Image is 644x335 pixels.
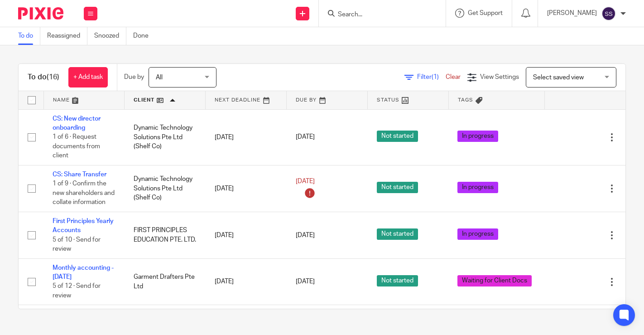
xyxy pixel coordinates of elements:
[296,279,315,285] span: [DATE]
[125,165,206,212] td: Dynamic Technology Solutions Pte Ltd (Shelf Co)
[18,7,63,19] img: Pixie
[296,178,315,184] span: [DATE]
[53,116,101,131] a: CS: New director onboarding
[533,74,584,81] span: Select saved view
[53,265,114,280] a: Monthly accounting - [DATE]
[53,180,115,205] span: 1 of 9 · Confirm the new shareholders and collate information
[337,11,418,19] input: Search
[125,109,206,165] td: Dynamic Technology Solutions Pte Ltd (Shelf Co)
[47,27,87,45] a: Reassigned
[125,258,206,305] td: Garment Drafters Pte Ltd
[18,27,40,45] a: To do
[133,27,155,45] a: Done
[377,275,418,286] span: Not started
[457,228,498,240] span: In progress
[206,212,287,258] td: [DATE]
[296,134,315,141] span: [DATE]
[457,275,532,286] span: Waiting for Client Docs
[377,131,418,142] span: Not started
[47,73,59,81] span: (16)
[458,97,473,102] span: Tags
[94,27,126,45] a: Snoozed
[53,283,101,299] span: 5 of 12 · Send for review
[68,67,108,87] a: + Add task
[28,73,59,82] h1: To do
[206,109,287,165] td: [DATE]
[432,74,439,80] span: (1)
[446,74,461,80] a: Clear
[457,182,498,193] span: In progress
[296,232,315,238] span: [DATE]
[156,74,163,81] span: All
[124,73,144,82] p: Due by
[601,6,616,21] img: svg%3E
[53,237,101,252] span: 5 of 10 · Send for review
[547,9,597,18] p: [PERSON_NAME]
[53,171,106,178] a: CS: Share Transfer
[468,10,503,16] span: Get Support
[377,182,418,193] span: Not started
[417,74,446,80] span: Filter
[125,212,206,258] td: FIRST PRINCIPLES EDUCATION PTE. LTD.
[206,258,287,305] td: [DATE]
[206,165,287,212] td: [DATE]
[480,74,519,80] span: View Settings
[377,228,418,240] span: Not started
[457,131,498,142] span: In progress
[53,134,100,159] span: 1 of 6 · Request documents from client
[53,218,114,233] a: First Principles Yearly Accounts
